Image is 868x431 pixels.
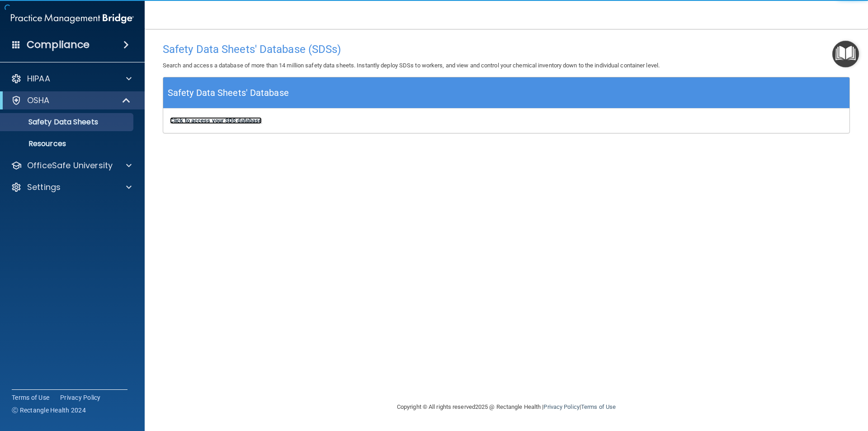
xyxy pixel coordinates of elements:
[27,182,61,193] p: Settings
[341,393,671,422] div: Copyright © All rights reserved 2025 @ Rectangle Health | |
[6,139,129,148] p: Resources
[6,118,129,127] p: Safety Data Sheets
[832,41,859,67] button: Open Resource Center
[712,367,857,403] iframe: Drift Widget Chat Controller
[11,95,131,106] a: OSHA
[11,9,134,28] img: PMB logo
[11,160,132,171] a: OfficeSafe University
[163,60,850,71] p: Search and access a database of more than 14 million safety data sheets. Instantly deploy SDSs to...
[27,160,113,171] p: OfficeSafe University
[170,117,262,124] a: Click to access your SDS database
[12,393,49,402] a: Terms of Use
[12,406,86,415] span: Ⓒ Rectangle Health 2024
[581,403,616,410] a: Terms of Use
[27,95,50,106] p: OSHA
[11,182,132,193] a: Settings
[168,85,289,101] h5: Safety Data Sheets' Database
[60,393,101,402] a: Privacy Policy
[543,403,579,410] a: Privacy Policy
[27,73,50,84] p: HIPAA
[163,43,850,55] h4: Safety Data Sheets' Database (SDSs)
[27,38,90,51] h4: Compliance
[11,73,132,84] a: HIPAA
